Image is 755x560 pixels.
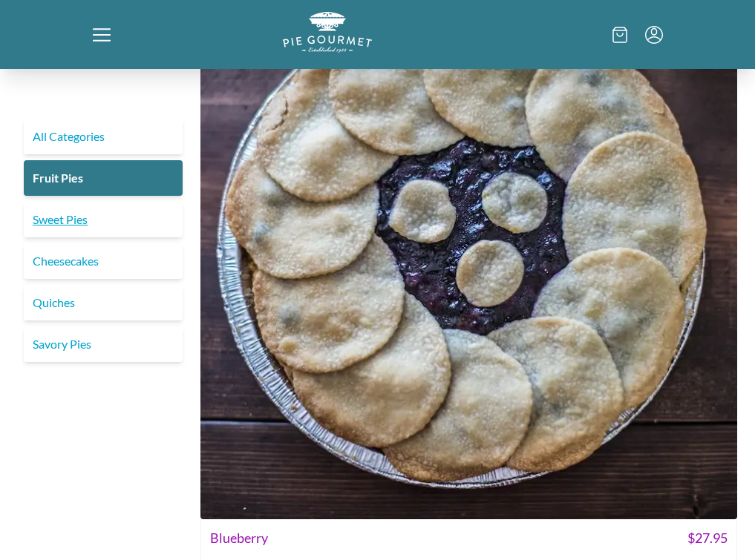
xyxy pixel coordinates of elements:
img: logo [283,12,372,53]
a: Logo [283,41,372,55]
a: Quiches [24,285,183,320]
button: Menu [645,26,663,44]
a: Cheesecakes [24,243,183,279]
span: Blueberry [210,528,268,548]
a: Sweet Pies [24,202,183,237]
a: Fruit Pies [24,160,183,196]
span: $ 27.95 [687,528,728,548]
a: Savory Pies [24,326,183,362]
a: All Categories [24,119,183,154]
